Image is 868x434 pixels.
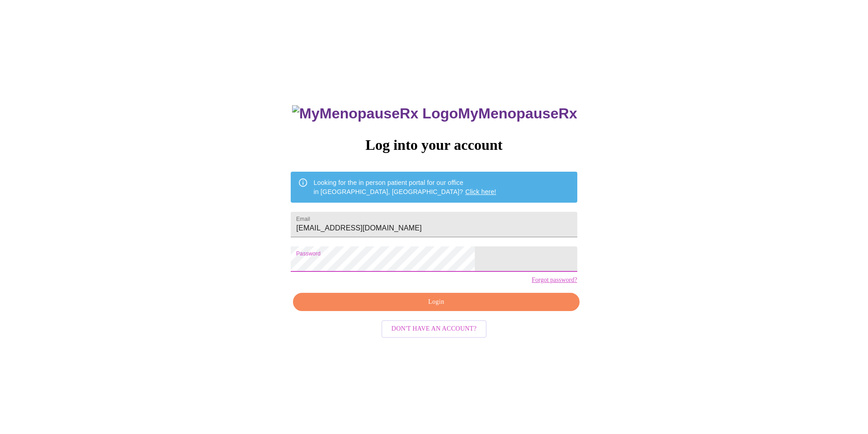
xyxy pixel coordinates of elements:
[379,324,489,332] a: Don't have an account?
[313,174,496,200] div: Looking for the in person patient portal for our office in [GEOGRAPHIC_DATA], [GEOGRAPHIC_DATA]?
[465,188,496,195] a: Click here!
[292,105,458,122] img: MyMenopauseRx Logo
[391,323,477,335] span: Don't have an account?
[381,320,487,338] button: Don't have an account?
[532,276,577,284] a: Forgot password?
[303,296,569,308] span: Login
[292,105,577,122] h3: MyMenopauseRx
[291,137,577,153] h3: Log into your account
[293,293,579,311] button: Login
